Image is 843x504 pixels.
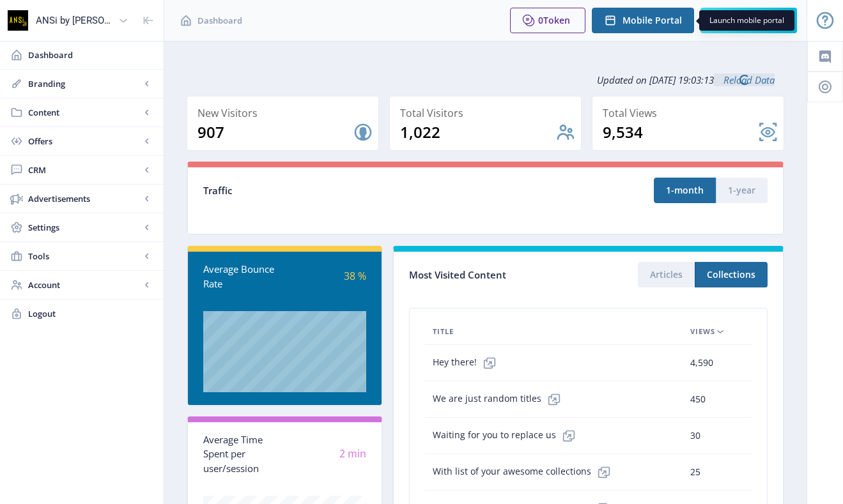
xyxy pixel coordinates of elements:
[638,262,695,287] button: Articles
[28,307,153,320] span: Logout
[623,15,682,26] span: Mobile Portal
[187,64,784,96] div: Updated on [DATE] 19:03:13
[8,10,28,31] img: properties.app_icon.png
[690,324,715,339] span: Views
[28,221,141,234] span: Settings
[690,392,706,407] span: 450
[203,183,486,198] div: Traffic
[690,464,700,480] span: 25
[510,8,585,33] button: 0Token
[197,104,373,122] div: New Visitors
[543,14,570,26] span: Token
[28,250,141,263] span: Tools
[433,324,454,339] span: Title
[700,8,797,33] button: Live Preview
[603,104,778,122] div: Total Views
[197,122,353,142] div: 907
[433,459,617,485] span: With list of your awesome collections
[28,49,153,61] span: Dashboard
[592,8,694,33] button: Mobile Portal
[36,6,113,34] div: ANSi by [PERSON_NAME]
[714,73,775,86] a: Reload Data
[28,135,141,148] span: Offers
[433,386,567,412] span: We are just random titles
[28,164,141,176] span: CRM
[695,262,768,287] button: Collections
[203,432,284,476] div: Average Time Spent per user/session
[28,192,141,205] span: Advertisements
[28,77,141,90] span: Branding
[690,355,713,370] span: 4,590
[28,279,141,291] span: Account
[654,178,716,203] button: 1-month
[433,423,582,448] span: Waiting for you to replace us
[690,428,700,443] span: 30
[28,106,141,119] span: Content
[409,265,589,285] div: Most Visited Content
[344,269,366,283] span: 38 %
[400,122,555,142] div: 1,022
[197,14,242,27] span: Dashboard
[716,178,768,203] button: 1-year
[284,447,366,461] div: 2 min
[433,350,502,376] span: Hey there!
[603,122,758,142] div: 9,534
[400,104,576,122] div: Total Visitors
[203,262,284,291] div: Average Bounce Rate
[722,15,776,26] span: Live Preview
